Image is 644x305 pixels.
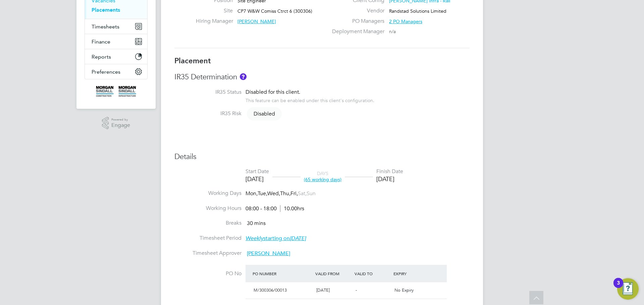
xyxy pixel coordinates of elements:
[174,56,211,65] b: Placement
[389,28,396,34] span: n/a
[394,287,414,293] span: No Expiry
[174,250,241,257] label: Timesheet Approver
[246,168,269,175] div: Start Date
[356,287,357,293] span: -
[254,287,287,293] span: M/300306/00013
[240,73,247,80] button: About IR35
[92,7,120,13] a: Placements
[246,235,306,242] span: starting on
[85,34,147,49] button: Finance
[237,8,312,14] span: CP7 W&W Comiss Ctrct 6 (300306)
[328,28,384,35] label: Deployment Manager
[196,18,233,25] label: Hiring Manager
[92,39,110,45] span: Finance
[353,268,392,280] div: Valid To
[247,220,266,227] span: 30 mins
[304,176,341,182] span: (65 working days)
[111,123,130,128] span: Engage
[307,190,316,197] span: Sun
[251,268,314,280] div: PO Number
[328,7,384,14] label: Vendor
[246,96,374,103] div: This feature can be enabled under this client's configuration.
[290,235,306,242] em: [DATE]
[174,270,241,277] label: PO No
[174,235,241,242] label: Timesheet Period
[316,287,330,293] span: [DATE]
[174,89,241,96] label: IR35 Status
[174,152,470,162] h3: Details
[92,69,120,75] span: Preferences
[298,190,307,197] span: Sat,
[328,18,384,25] label: PO Managers
[174,220,241,227] label: Breaks
[258,190,267,197] span: Tue,
[247,250,290,257] span: [PERSON_NAME]
[617,278,639,300] button: Open Resource Center, 3 new notifications
[389,18,422,24] span: 2 PO Managers
[246,235,263,242] em: Weekly
[92,23,119,30] span: Timesheets
[376,175,403,183] div: [DATE]
[85,49,147,64] button: Reports
[280,205,304,212] span: 10.00hrs
[85,19,147,34] button: Timesheets
[111,117,130,123] span: Powered by
[237,18,276,24] span: [PERSON_NAME]
[85,64,147,79] button: Preferences
[174,110,241,117] label: IR35 Risk
[280,190,290,197] span: Thu,
[247,107,282,121] span: Disabled
[246,175,269,183] div: [DATE]
[174,72,470,82] h3: IR35 Determination
[102,117,130,130] a: Powered byEngage
[290,190,298,197] span: Fri,
[392,268,431,280] div: Expiry
[92,54,111,60] span: Reports
[376,168,403,175] div: Finish Date
[174,190,241,197] label: Working Days
[196,7,233,14] label: Site
[246,190,258,197] span: Mon,
[617,283,620,292] div: 3
[85,86,148,97] a: Go to home page
[174,205,241,212] label: Working Hours
[96,86,136,97] img: morgansindall-logo-retina.png
[389,8,446,14] span: Randstad Solutions Limited
[267,190,280,197] span: Wed,
[246,89,300,95] span: Disabled for this client.
[314,268,353,280] div: Valid From
[301,170,345,182] div: DAYS
[246,205,304,212] div: 08:00 - 18:00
